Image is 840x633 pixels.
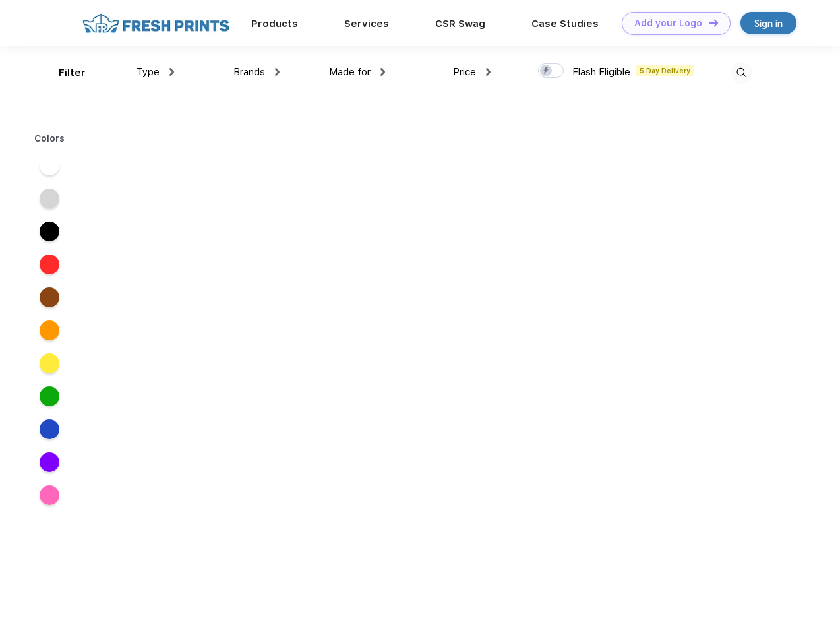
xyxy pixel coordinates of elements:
span: Made for [329,66,371,78]
img: dropdown.png [486,68,491,76]
div: Filter [59,65,86,80]
img: fo%20logo%202.webp [78,12,233,35]
div: Sign in [754,16,783,31]
div: Colors [24,132,75,146]
img: dropdown.png [275,68,280,76]
span: Price [453,66,476,78]
img: DT [709,19,718,26]
div: Add your Logo [634,18,702,29]
span: Brands [233,66,265,78]
a: CSR Swag [435,18,485,30]
img: desktop_search.svg [731,62,752,84]
img: dropdown.png [380,68,385,76]
a: Services [344,18,389,30]
a: Sign in [740,12,796,34]
span: 5 Day Delivery [636,65,694,76]
img: dropdown.png [169,68,174,76]
span: Flash Eligible [572,66,630,78]
span: Type [136,66,160,78]
a: Products [251,18,298,30]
